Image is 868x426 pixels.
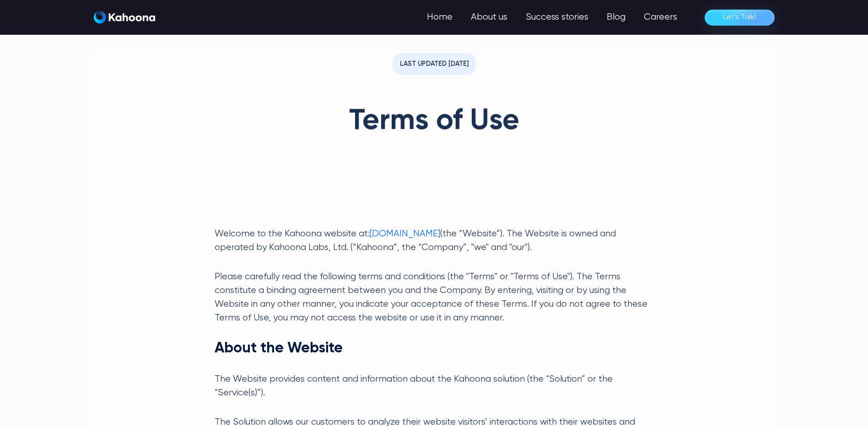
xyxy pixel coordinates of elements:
p: Please carefully read the following terms and conditions (the "Terms" or "Terms of Use"). The Ter... [215,270,654,325]
a: Success stories [517,8,598,27]
p: Welcome to the Kahoona website at: (the “Website”). The Website is owned and operated by Kahoona ... [215,227,654,255]
a: Blog [598,8,635,27]
img: Kahoona logo white [94,11,155,24]
a: home [94,11,155,24]
div: Let’s Talk! [723,10,756,25]
a: Let’s Talk! [705,10,775,26]
h1: Terms of Use [349,105,519,137]
div: Last updated [DATE] [400,57,469,71]
a: Home [418,8,462,27]
a: About us [462,8,517,27]
a: Careers [635,8,686,27]
p: The Website provides content and information about the Kahoona solution (the “Solution” or the “S... [215,373,654,400]
h3: About the Website [215,340,654,357]
a: [DOMAIN_NAME] [370,229,440,239]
